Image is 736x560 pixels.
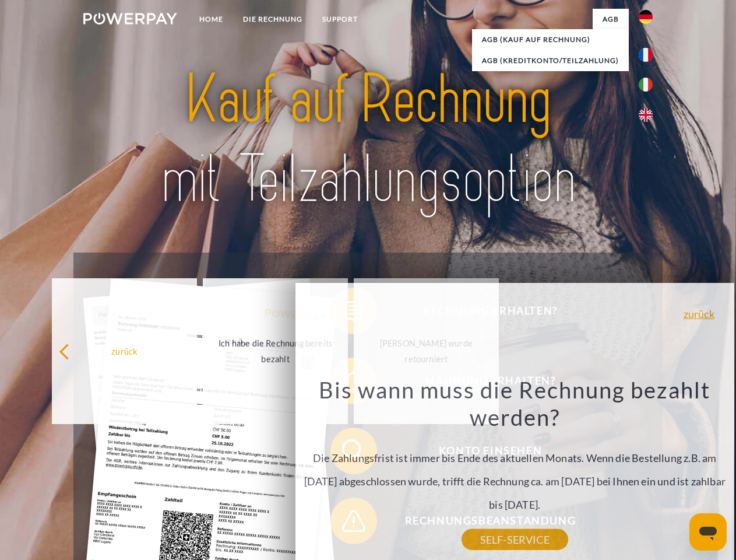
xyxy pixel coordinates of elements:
h3: Bis wann muss die Rechnung bezahlt werden? [302,376,727,432]
a: zurück [684,309,714,319]
img: fr [639,48,653,62]
iframe: Schaltfläche zum Öffnen des Messaging-Fensters [689,513,727,551]
div: Die Zahlungsfrist ist immer bis Ende des aktuellen Monats. Wenn die Bestellung z.B. am [DATE] abg... [302,376,727,540]
img: title-powerpay_de.svg [111,56,625,223]
a: DIE RECHNUNG [233,9,312,30]
img: de [639,10,653,24]
div: Ich habe die Rechnung bereits bezahlt [210,335,341,367]
div: zurück [59,343,190,359]
a: SUPPORT [312,9,368,30]
img: logo-powerpay-white.svg [83,13,177,24]
a: AGB (Kreditkonto/Teilzahlung) [472,50,629,71]
a: AGB (Kauf auf Rechnung) [472,29,629,50]
a: agb [593,9,629,30]
a: SELF-SERVICE [462,529,568,550]
img: en [639,108,653,122]
img: it [639,78,653,92]
a: Home [189,9,233,30]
